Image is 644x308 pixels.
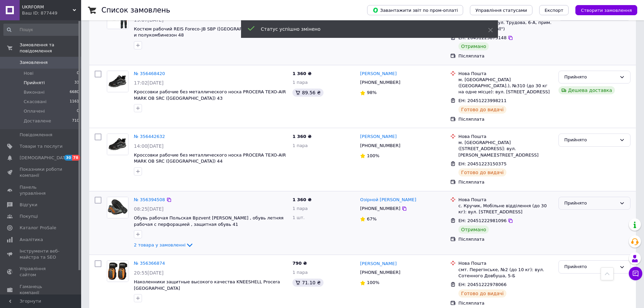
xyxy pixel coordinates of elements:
span: Панель управління [20,184,63,196]
span: 20:55[DATE] [134,270,164,276]
span: 1 шт. [292,215,305,220]
span: ЕН: 20451222978066 [458,282,506,287]
div: Готово до видачі [458,105,506,114]
span: ЕН: 20451223875148 [458,35,506,40]
div: 71.10 ₴ [292,279,323,287]
span: Показники роботи компанії [20,166,63,179]
span: Доставлене [24,118,51,124]
div: [PHONE_NUMBER] [359,268,402,277]
span: ЕН: 20451223150375 [458,161,506,166]
span: 67% [367,216,377,221]
div: м. Хмельницький ([GEOGRAPHIC_DATA].), №23 (до 30 кг): вул. Трудова, 6-А, прим. 133 (ТЦ "Woodmoll") [458,14,553,32]
div: Нова Пошта [458,71,553,77]
span: 0 [77,70,79,76]
span: 1161 [70,99,79,105]
div: Ваш ID: 877449 [22,10,81,16]
span: 33 [74,80,79,86]
a: Фото товару [107,197,128,218]
button: Створити замовлення [575,5,637,15]
div: [PHONE_NUMBER] [359,141,402,150]
span: 6680 [70,89,79,95]
span: Покупці [20,213,38,219]
span: 2 товара у замовленні [134,242,186,247]
a: № 356366874 [134,261,165,266]
span: Експорт [545,8,564,13]
span: 1 пара [292,206,308,211]
a: Обувь рабочая Польская Bpzvent [PERSON_NAME] , обувь летняя рабочая с перфорацией , защитная обув... [134,215,283,227]
span: 78 [72,155,80,161]
span: 1 360 ₴ [292,71,311,76]
div: Прийнято [564,137,617,144]
div: Післяплата [458,53,553,59]
div: Готово до видачі [458,168,506,176]
span: Товари та послуги [20,143,63,149]
span: 100% [367,280,379,285]
span: Відгуки [20,202,37,208]
span: 19:07[DATE] [134,17,164,23]
a: Фото товару [107,71,128,92]
a: № 356468420 [134,71,165,76]
button: Управління статусами [470,5,532,15]
h1: Список замовлень [101,6,170,14]
span: Замовлення та повідомлення [20,42,81,54]
div: Статус успішно змінено [261,26,471,32]
a: Озірной [PERSON_NAME] [360,197,416,203]
a: 2 товара у замовленні [134,242,194,247]
div: Отримано [458,42,489,50]
div: 89.56 ₴ [292,89,323,97]
span: Кроссовки рабочие без металлического носка PROCERA TEXO-AIR MARK OB SRC ([GEOGRAPHIC_DATA]) 43 [134,89,286,101]
div: м. [GEOGRAPHIC_DATA] ([STREET_ADDRESS]: вул. [PERSON_NAME][STREET_ADDRESS] [458,140,553,158]
a: Костюм рабочий REIS Foreco-JB SBP ([GEOGRAPHIC_DATA]) , куртка и полукомбинезон 48 [134,26,287,38]
div: [PHONE_NUMBER] [359,204,402,213]
a: [PERSON_NAME] [360,71,397,77]
a: [PERSON_NAME] [360,134,397,140]
div: Нова Пошта [458,197,553,203]
div: Післяплата [458,116,553,122]
img: Фото товару [107,261,128,282]
span: 1 360 ₴ [292,197,311,202]
span: 17:02[DATE] [134,80,164,86]
span: 1 пара [292,80,308,85]
div: смт. Перегінське, №2 (до 10 кг): вул. Сотенного Довбуша, 5-Б [458,267,553,279]
a: Кроссовки рабочие без металлического носка PROCERA TEXO-AIR MARK OB SRC ([GEOGRAPHIC_DATA]) 44 [134,152,286,164]
div: Прийнято [564,263,617,270]
button: Експорт [539,5,569,15]
span: Каталог ProSale [20,225,56,231]
span: Виконані [24,89,45,95]
a: № 356442632 [134,134,165,139]
div: Післяплата [458,179,553,185]
div: Післяплата [458,300,553,306]
a: Фото товару [107,134,128,155]
a: Наколенники защитные высокого качества KNEESHELL Procera [GEOGRAPHIC_DATA] [134,279,280,291]
span: Завантажити звіт по пром-оплаті [373,7,458,13]
a: [PERSON_NAME] [360,261,397,267]
img: Фото товару [107,134,128,155]
button: Завантажити звіт по пром-оплаті [367,5,463,15]
span: 1 360 ₴ [292,134,311,139]
img: Фото товару [107,71,128,92]
a: № 356394508 [134,197,165,202]
span: 0 [77,108,79,114]
div: [PHONE_NUMBER] [359,78,402,87]
span: Управління статусами [475,8,527,13]
span: 790 ₴ [292,261,307,266]
span: UKRFORM [22,4,73,10]
a: Фото товару [107,260,128,282]
span: Аналітика [20,237,43,243]
span: Управління сайтом [20,266,63,278]
button: Чат з покупцем [629,267,642,280]
span: Повідомлення [20,132,52,138]
div: Прийнято [564,74,617,81]
span: 30 [64,155,72,161]
span: 14:00[DATE] [134,143,164,149]
div: Прийнято [564,200,617,207]
input: Пошук [3,24,80,36]
div: с. Кручик, Мобільне відділення (до 30 кг): вул. [STREET_ADDRESS] [458,203,553,215]
span: [DEMOGRAPHIC_DATA] [20,155,70,161]
span: 100% [367,153,379,158]
span: 1 пара [292,270,308,275]
span: 98% [367,90,377,95]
